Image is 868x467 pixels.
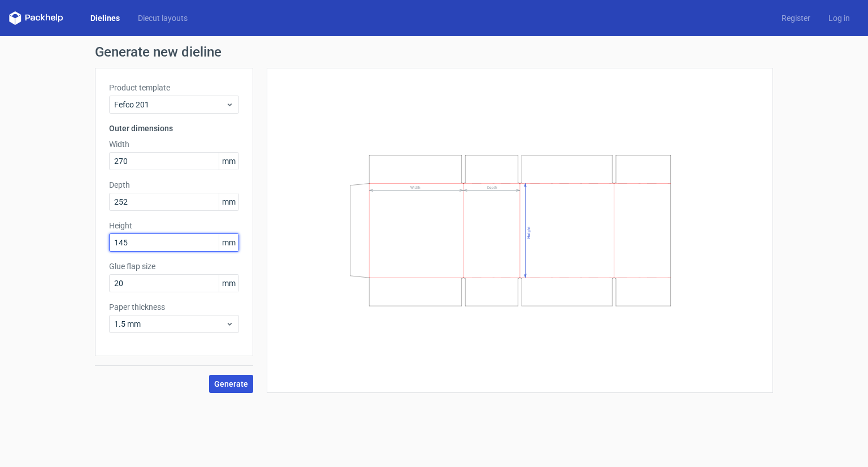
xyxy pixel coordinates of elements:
[772,12,819,24] a: Register
[95,45,773,59] h1: Generate new dieline
[527,227,531,239] text: Height
[219,234,238,251] span: mm
[114,99,225,110] span: Fefco 201
[129,12,197,24] a: Diecut layouts
[109,261,239,272] label: Glue flap size
[214,380,248,388] span: Generate
[219,275,238,292] span: mm
[410,185,420,190] text: Width
[114,318,225,330] span: 1.5 mm
[109,139,239,150] label: Width
[219,153,238,170] span: mm
[219,193,238,210] span: mm
[209,375,253,393] button: Generate
[109,82,239,93] label: Product template
[81,12,129,24] a: Dielines
[109,220,239,231] label: Height
[487,185,497,190] text: Depth
[819,12,859,24] a: Log in
[109,123,239,134] h3: Outer dimensions
[109,179,239,191] label: Depth
[109,301,239,313] label: Paper thickness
